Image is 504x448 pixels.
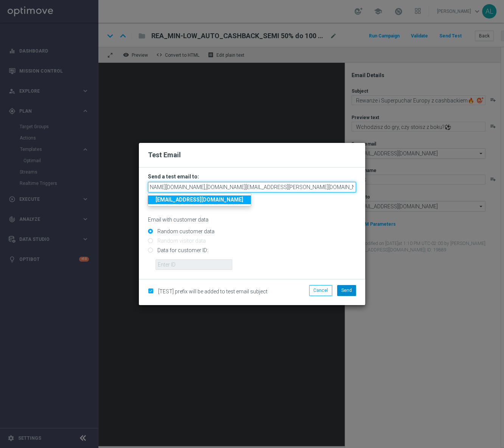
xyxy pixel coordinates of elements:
label: Random customer data [156,228,215,235]
h2: Test Email [148,150,356,160]
input: Enter ID [156,259,232,270]
p: Separate multiple addresses with commas [148,194,356,201]
h3: Send a test email to: [148,173,356,180]
span: Send [341,288,352,293]
span: [TEST] prefix will be added to test email subject [158,288,268,295]
p: Email with customer data [148,216,356,223]
a: [EMAIL_ADDRESS][DOMAIN_NAME] [148,195,251,204]
button: Cancel [309,285,332,296]
button: Send [337,285,356,296]
strong: [EMAIL_ADDRESS][DOMAIN_NAME] [156,197,243,203]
